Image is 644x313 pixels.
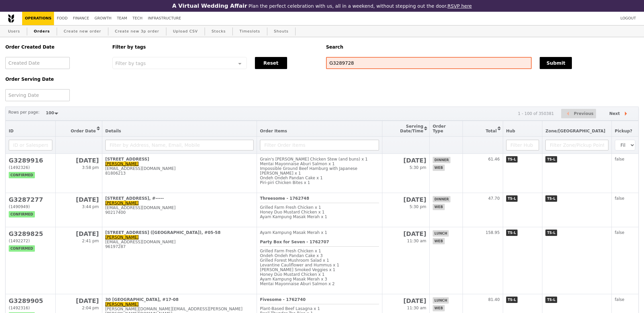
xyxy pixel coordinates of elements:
a: Users [5,25,23,38]
h2: [DATE] [385,196,426,203]
span: 5:30 pm [410,204,426,209]
span: false [615,297,625,302]
div: Grain's [PERSON_NAME] Chicken Stew (and buns) x 1 [260,157,379,162]
span: TS-L [506,156,518,163]
a: Orders [31,25,53,38]
span: Grilled Forest Mushroom Salad x 1 [260,258,329,263]
span: 61.46 [488,157,499,162]
b: Threesome - 1762748 [260,196,309,201]
span: TS-L [545,195,557,202]
button: Next [603,109,636,119]
span: Order Items [260,129,287,133]
a: Create new 3p order [112,25,162,38]
a: [PERSON_NAME] [105,201,139,205]
span: Pickup? [615,129,632,133]
span: TS-L [506,230,518,236]
span: Ayam Kampung Masak Merah x 3 [260,277,327,281]
span: confirmed [9,172,35,178]
span: Honey Duo Mustard Chicken x 1 [260,272,325,277]
a: Operations [22,12,54,25]
div: [EMAIL_ADDRESS][DOMAIN_NAME] [105,205,254,210]
span: web [433,238,444,244]
span: Mentai Mayonnaise Aburi Salmon x 2 [260,281,335,286]
span: false [615,196,625,201]
div: [STREET_ADDRESS], #----- [105,196,254,201]
span: Zone/[GEOGRAPHIC_DATA] [545,129,605,133]
span: TS-L [506,195,518,202]
div: (1492316) [9,306,52,310]
span: Next [609,110,620,118]
span: TS-L [506,297,518,303]
button: Submit [540,57,572,69]
span: 158.95 [486,230,500,235]
div: Ondeh Ondeh Pandan Cake x 1 [260,176,379,180]
span: Ondeh Ondeh Pandan Cake x 3 [260,253,323,258]
span: confirmed [9,211,35,217]
a: RSVP here [447,3,472,9]
h2: G3289905 [9,297,52,304]
h5: Order Serving Date [5,77,104,82]
div: Mentai Mayonnaise Aburi Salmon x 1 [260,162,379,166]
span: 81.40 [488,297,499,302]
span: 3:44 pm [82,204,99,209]
span: TS-L [545,297,557,303]
span: Previous [574,110,594,118]
h2: [DATE] [59,157,99,164]
span: 5:30 pm [410,165,426,170]
button: Previous [561,109,596,119]
span: 11:30 am [407,239,426,243]
input: Search any field [326,57,532,69]
h2: [DATE] [59,297,99,304]
div: [STREET_ADDRESS] [105,157,254,162]
span: TS-L [545,230,557,236]
b: Fivesome - 1762740 [260,297,306,302]
a: Logout [618,12,639,25]
input: Filter Order Items [260,140,379,150]
img: Grain logo [8,14,14,23]
a: Create new order [61,25,104,38]
a: Infrastructure [145,12,184,25]
h2: [DATE] [59,196,99,203]
a: Food [54,12,70,25]
span: 11:30 am [407,306,426,310]
input: Filter by Address, Name, Email, Mobile [105,140,254,150]
input: Serving Date [5,89,70,101]
div: [EMAIL_ADDRESS][DOMAIN_NAME] [105,166,254,171]
span: dinner [433,157,450,163]
input: Filter Hub [506,140,539,150]
h2: G3287277 [9,196,52,203]
h3: A Virtual Wedding Affair [172,3,247,9]
span: TS-L [545,156,557,163]
div: 96197287 [105,244,254,249]
div: 1 - 100 of 350381 [518,111,554,116]
a: [PERSON_NAME] [105,302,139,307]
h2: [DATE] [59,230,99,237]
label: Rows per page: [8,109,40,116]
div: [STREET_ADDRESS] ([GEOGRAPHIC_DATA]), #05-58 [105,230,254,235]
span: confirmed [9,245,35,252]
h2: G3289916 [9,157,52,164]
button: Reset [255,57,287,69]
a: Team [114,12,130,25]
span: Grilled Farm Fresh Chicken x 1 [260,205,321,210]
span: [PERSON_NAME] Smoked Veggies x 1 [260,267,335,272]
span: 2:04 pm [82,306,99,310]
div: (1492272) [9,239,52,243]
div: Impossible Ground Beef Hamburg with Japanese [PERSON_NAME] x 1 [260,166,379,176]
h5: Order Created Date [5,45,104,50]
input: Created Date [5,57,70,69]
span: ID [9,129,13,133]
div: 81806213 [105,171,254,176]
h5: Search [326,45,639,50]
span: lunch [433,230,449,237]
a: Tech [130,12,145,25]
span: 2:41 pm [82,239,99,243]
span: Grilled Farm Fresh Chicken x 1 [260,249,321,253]
h2: G3289825 [9,230,52,237]
h2: [DATE] [385,297,426,304]
div: Plan the perfect celebration with us, all in a weekend, without stepping out the door. [129,3,515,9]
h5: Filter by tags [112,45,318,50]
a: Stocks [209,25,228,38]
span: web [433,204,444,210]
h2: [DATE] [385,230,426,237]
